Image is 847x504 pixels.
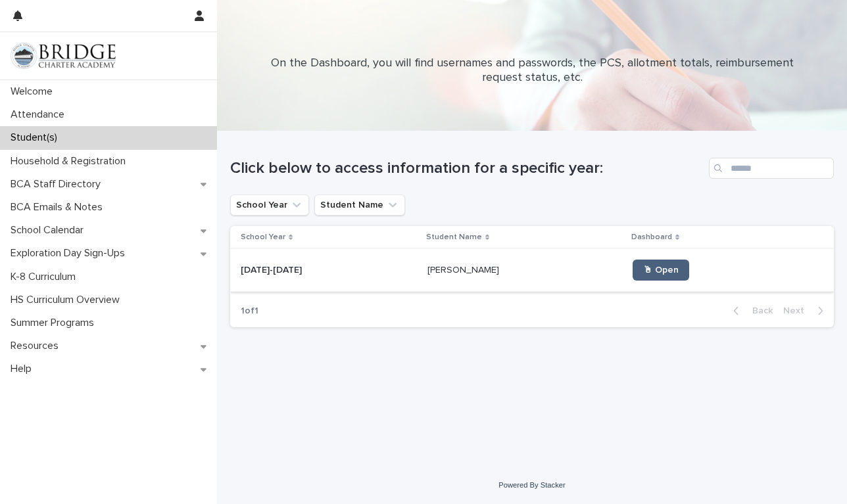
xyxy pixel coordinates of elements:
[230,249,834,292] tr: [DATE]-[DATE][DATE]-[DATE] [PERSON_NAME][PERSON_NAME] 🖱 Open
[643,265,679,275] span: 🖱 Open
[783,306,812,315] span: Next
[498,481,565,489] a: Powered By Stacker
[5,271,86,283] p: K-8 Curriculum
[631,230,672,244] p: Dashboard
[5,85,63,98] p: Welcome
[230,159,704,178] h1: Click below to access information for a specific year:
[778,305,834,317] button: Next
[5,178,111,191] p: BCA Staff Directory
[427,262,502,276] p: [PERSON_NAME]
[5,247,135,260] p: Exploration Day Sign-Ups
[5,108,75,121] p: Attendance
[269,57,795,85] p: On the Dashboard, you will find usernames and passwords, the PCS, allotment totals, reimbursement...
[5,340,69,352] p: Resources
[314,195,405,216] button: Student Name
[633,260,689,281] a: 🖱 Open
[744,306,773,315] span: Back
[5,294,130,306] p: HS Curriculum Overview
[11,43,116,69] img: V1C1m3IdTEidaUdm9Hs0
[5,224,94,237] p: School Calendar
[723,305,778,317] button: Back
[5,155,136,168] p: Household & Registration
[709,158,834,179] input: Search
[241,262,304,276] p: [DATE]-[DATE]
[230,295,269,327] p: 1 of 1
[5,363,42,375] p: Help
[241,230,285,244] p: School Year
[5,201,113,214] p: BCA Emails & Notes
[5,317,105,329] p: Summer Programs
[230,195,309,216] button: School Year
[426,230,482,244] p: Student Name
[5,131,68,144] p: Student(s)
